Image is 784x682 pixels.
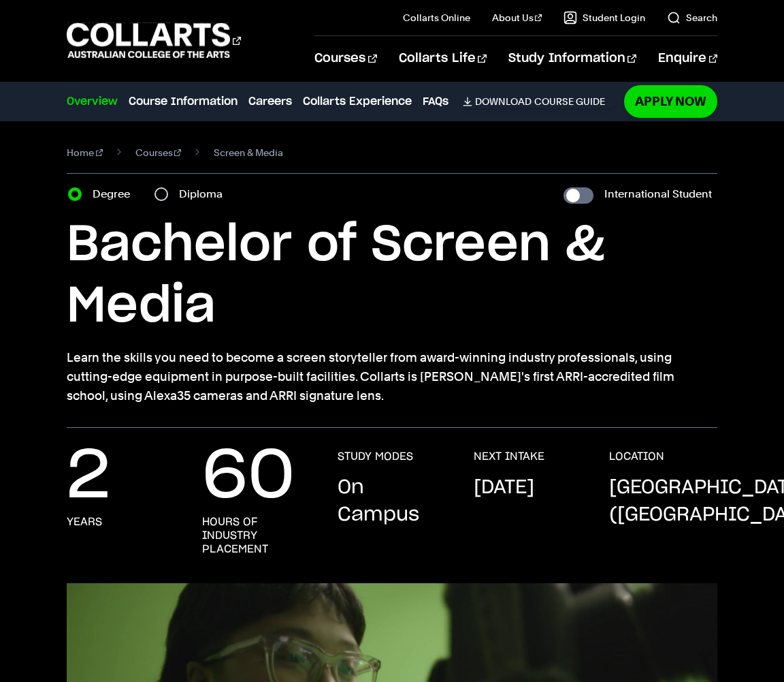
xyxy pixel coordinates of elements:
[563,11,645,25] a: Student Login
[67,215,717,337] h1: Bachelor of Screen & Media
[508,36,636,81] a: Study Information
[67,143,103,162] a: Home
[338,474,446,529] p: On Campus
[423,93,448,110] a: FAQs
[129,93,238,110] a: Course Information
[403,11,470,25] a: Collarts Online
[179,185,231,204] label: Diploma
[214,143,283,162] span: Screen & Media
[67,93,118,110] a: Overview
[202,515,310,556] h3: hours of industry placement
[474,474,534,501] p: [DATE]
[338,450,413,463] h3: STUDY MODES
[303,93,412,110] a: Collarts Experience
[135,143,182,162] a: Courses
[475,95,532,108] span: Download
[492,11,542,25] a: About Us
[609,450,664,463] h3: LOCATION
[67,21,241,60] div: Go to homepage
[667,11,717,25] a: Search
[67,348,717,405] p: Learn the skills you need to become a screen storyteller from award-winning industry professional...
[67,515,102,529] h3: years
[248,93,292,110] a: Careers
[67,450,110,504] p: 2
[658,36,717,81] a: Enquire
[93,185,138,204] label: Degree
[202,450,295,504] p: 60
[604,185,712,204] label: International Student
[474,450,544,463] h3: NEXT INTAKE
[463,95,616,108] a: DownloadCourse Guide
[624,85,717,117] a: Apply Now
[399,36,487,81] a: Collarts Life
[314,36,376,81] a: Courses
